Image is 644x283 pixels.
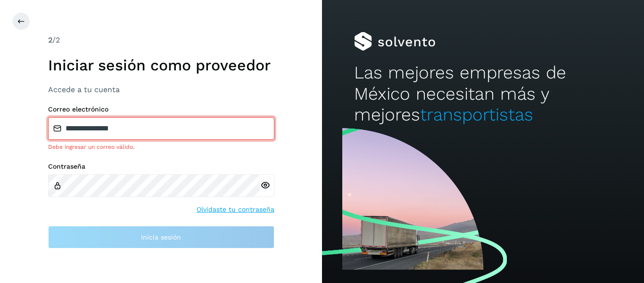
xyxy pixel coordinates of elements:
button: Inicia sesión [48,226,274,249]
h1: Iniciar sesión como proveedor [48,56,274,74]
label: Contraseña [48,163,274,171]
span: 2 [48,35,52,44]
span: Inicia sesión [141,234,181,240]
label: Correo electrónico [48,105,274,113]
h3: Accede a tu cuenta [48,85,274,94]
div: /2 [48,34,274,46]
span: transportistas [420,104,533,125]
a: Olvidaste tu contraseña [197,205,274,214]
div: Debe ingresar un correo válido. [48,143,274,151]
h2: Las mejores empresas de México necesitan más y mejores [354,62,611,125]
